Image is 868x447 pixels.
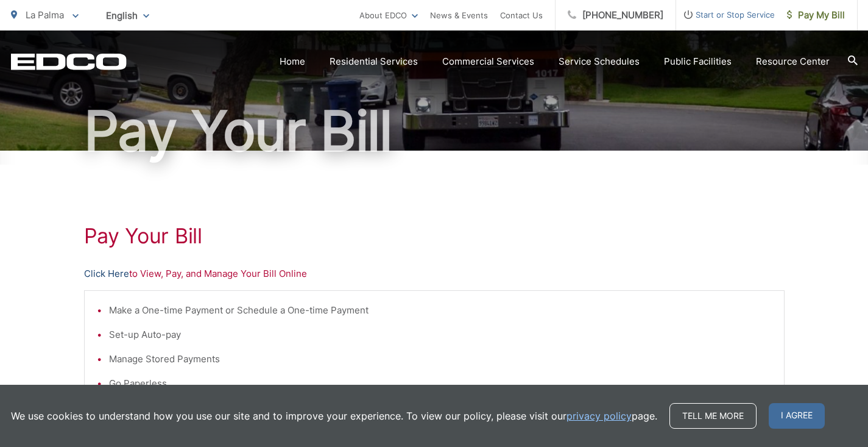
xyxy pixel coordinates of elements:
[559,54,640,69] a: Service Schedules
[756,54,830,69] a: Resource Center
[97,5,158,26] span: English
[11,101,858,162] h1: Pay Your Bill
[109,352,772,367] li: Manage Stored Payments
[84,266,129,281] a: Click Here
[11,409,657,423] p: We use cookies to understand how you use our site and to improve your experience. To view our pol...
[787,8,845,23] span: Pay My Bill
[359,8,418,23] a: About EDCO
[84,224,785,248] h1: Pay Your Bill
[109,376,772,391] li: Go Paperless
[280,54,305,69] a: Home
[330,54,418,69] a: Residential Services
[430,8,488,23] a: News & Events
[26,9,64,21] span: La Palma
[664,54,732,69] a: Public Facilities
[109,327,772,342] li: Set-up Auto-pay
[566,409,632,423] a: privacy policy
[500,8,543,23] a: Contact Us
[84,266,785,281] p: to View, Pay, and Manage Your Bill Online
[442,54,534,69] a: Commercial Services
[11,53,127,70] a: EDCD logo. Return to the homepage.
[109,303,772,318] li: Make a One-time Payment or Schedule a One-time Payment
